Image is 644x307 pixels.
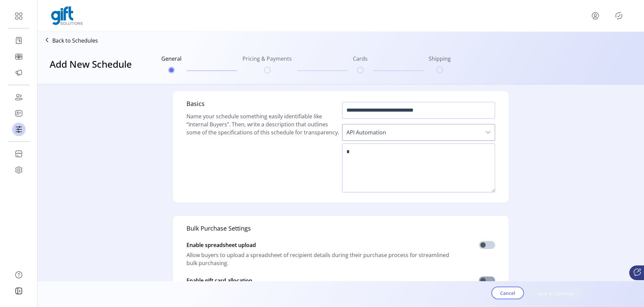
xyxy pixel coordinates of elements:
span: API Automation [342,124,481,140]
button: menu [590,10,601,21]
img: logo [51,6,83,25]
button: Publisher Panel [613,10,624,21]
h5: Bulk Purchase Settings [186,224,251,237]
h5: Basics [186,99,339,112]
span: Name your schedule something easily identifiable like “Internal Buyers”. Then, write a descriptio... [186,113,339,136]
span: Cancel [500,290,515,297]
span: Enable spreadsheet upload [186,241,256,249]
p: Back to Schedules [52,37,98,45]
span: Enable gift card allocation [186,277,252,285]
h3: Add New Schedule [50,57,132,71]
h6: General [161,55,181,67]
div: dropdown trigger [481,124,495,140]
button: Cancel [491,287,524,299]
span: Allow buyers to upload a spreadsheet of recipient details during their purchase process for strea... [186,251,455,267]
